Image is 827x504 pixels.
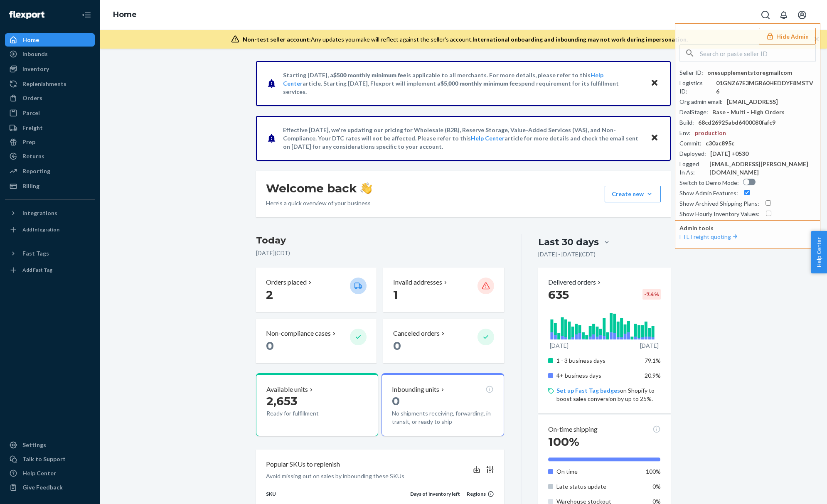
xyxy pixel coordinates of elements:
a: Talk to Support [5,452,95,466]
div: Regions [460,490,494,497]
p: Invalid addresses [393,278,442,287]
a: Home [5,33,95,47]
button: Orders placed 2 [256,268,377,312]
a: Orders [5,91,95,105]
div: -7.4 % [642,289,661,300]
div: Returns [22,152,44,160]
div: Add Integration [22,226,59,233]
span: 2,653 [266,394,297,408]
button: Available units2,653Ready for fulfillment [256,373,378,436]
div: Inventory [22,65,49,73]
div: c30ac895c [706,139,734,148]
div: Integrations [22,209,57,217]
p: Late status update [556,482,638,491]
div: Org admin email : [679,98,723,106]
span: 635 [548,288,569,302]
p: Available units [266,385,308,394]
p: Effective [DATE], we're updating our pricing for Wholesale (B2B), Reserve Storage, Value-Added Se... [283,126,642,151]
button: Fast Tags [5,247,95,260]
p: Avoid missing out on sales by inbounding these SKUs [266,472,404,480]
span: 1 [393,288,398,302]
div: Fast Tags [22,249,49,258]
button: Delivered orders [548,278,603,287]
div: Replenishments [22,80,66,88]
div: Env : [679,129,691,137]
a: Inbounds [5,47,95,61]
div: DealStage : [679,108,708,116]
p: Popular SKUs to replenish [266,460,340,469]
h3: Today [256,234,504,247]
div: Logistics ID : [679,79,712,96]
span: Non-test seller account: [243,36,311,43]
a: FTL Freight quoting [679,233,739,240]
a: Reporting [5,165,95,178]
p: Inbounding units [392,385,439,394]
div: [DATE] +0530 [710,150,748,158]
p: On time [556,467,638,476]
div: Any updates you make will reflect against the seller's account. [243,35,688,44]
p: [DATE] ( CDT ) [256,249,504,257]
div: Commit : [679,139,701,148]
a: Inventory [5,62,95,76]
button: Non-compliance cases 0 [256,319,377,363]
div: Switch to Demo Mode : [679,179,739,187]
div: [EMAIL_ADDRESS] [727,98,778,106]
h1: Welcome back [266,181,372,196]
button: Inbounding units0No shipments receiving, forwarding, in transit, or ready to ship [382,373,504,436]
div: Parcel [22,109,40,117]
a: Add Integration [5,223,95,236]
div: Give Feedback [22,483,63,492]
span: 20.9% [645,372,661,379]
div: Talk to Support [22,455,66,463]
p: On-time shipping [548,425,598,434]
a: Replenishments [5,77,95,91]
div: onesupplementstoregmailcom [707,69,792,77]
p: 4+ business days [556,371,638,380]
div: production [695,129,726,137]
div: Show Admin Features : [679,189,738,197]
p: Orders placed [266,278,307,287]
span: 0% [652,483,661,490]
div: Reporting [22,167,50,175]
a: Add Fast Tag [5,263,95,277]
p: Non-compliance cases [266,329,331,338]
div: Build : [679,118,694,127]
p: Admin tools [679,224,816,232]
ol: breadcrumbs [106,3,143,27]
a: Set up Fast Tag badges [556,387,620,394]
div: Base - Multi - High Orders [712,108,785,116]
div: [EMAIL_ADDRESS][PERSON_NAME][DOMAIN_NAME] [709,160,816,177]
div: Freight [22,124,43,132]
div: Add Fast Tag [22,266,52,273]
div: Seller ID : [679,69,703,77]
a: Parcel [5,106,95,120]
button: Open Search Box [757,7,774,23]
div: Help Center [22,469,56,477]
div: Show Hourly Inventory Values : [679,210,760,218]
span: 100% [548,435,579,449]
button: Create new [605,186,661,202]
div: Home [22,36,39,44]
img: Flexport logo [9,11,44,19]
p: [DATE] - [DATE] ( CDT ) [538,250,596,258]
p: Ready for fulfillment [266,409,343,418]
button: Close [649,77,660,89]
input: Search or paste seller ID [700,45,815,61]
span: 0 [266,339,274,353]
button: Open notifications [775,7,792,23]
div: Deployed : [679,150,706,158]
a: Help Center [471,135,505,142]
button: Integrations [5,207,95,220]
a: Home [113,10,137,19]
div: Settings [22,441,46,449]
div: Billing [22,182,39,190]
span: 0 [392,394,400,408]
span: $500 monthly minimum fee [333,71,406,79]
p: Canceled orders [393,329,440,338]
button: Invalid addresses 1 [383,268,504,312]
div: Prep [22,138,35,146]
p: Starting [DATE], a is applicable to all merchants. For more details, please refer to this article... [283,71,642,96]
a: Settings [5,438,95,452]
div: Last 30 days [538,236,599,248]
